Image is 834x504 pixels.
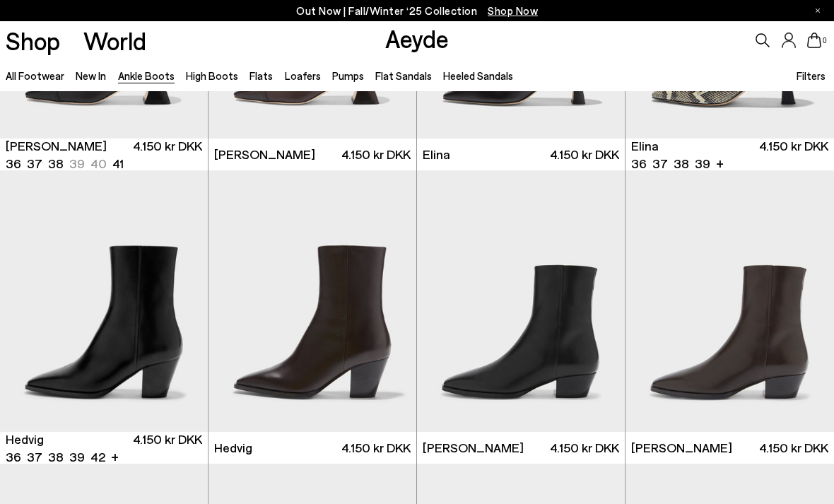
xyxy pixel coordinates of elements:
span: [PERSON_NAME] [214,146,315,163]
a: Flats [249,69,273,82]
a: Flat Sandals [375,69,432,82]
span: Filters [797,69,826,82]
li: 37 [27,448,42,466]
li: 38 [48,448,64,466]
a: Loafers [285,69,321,82]
a: World [83,28,146,53]
a: All Footwear [6,69,64,82]
span: Hedvig [214,439,252,457]
a: Elina 4.150 kr DKK [417,139,625,170]
li: 36 [6,448,21,466]
ul: variant [631,155,707,172]
a: [PERSON_NAME] 4.150 kr DKK [625,432,834,464]
span: [PERSON_NAME] [423,439,524,457]
a: Hedvig 4.150 kr DKK [208,432,416,464]
li: 42 [90,448,105,466]
span: 4.150 kr DKK [759,439,828,457]
img: Hedvig Cowboy Ankle Boots [208,170,416,432]
a: New In [76,69,106,82]
span: [PERSON_NAME] [6,137,107,155]
li: 37 [27,155,42,172]
p: Out Now | Fall/Winter ‘25 Collection [296,2,538,20]
a: [PERSON_NAME] 4.150 kr DKK [417,432,625,464]
a: Pumps [332,69,364,82]
span: 4.150 kr DKK [759,137,828,172]
span: 4.150 kr DKK [133,430,202,466]
span: [PERSON_NAME] [631,439,732,457]
li: + [716,153,724,172]
li: + [111,447,119,466]
a: High Boots [186,69,238,82]
a: Elina 36 37 38 39 + 4.150 kr DKK [625,139,834,170]
span: Hedvig [6,430,44,448]
li: 39 [69,448,85,466]
span: 4.150 kr DKK [550,146,619,163]
span: 0 [821,37,828,45]
span: 4.150 kr DKK [341,146,411,163]
li: 38 [674,155,689,172]
img: Baba Pointed Cowboy Boots [625,170,834,432]
a: Heeled Sandals [443,69,513,82]
li: 39 [695,155,710,172]
a: Aeyde [385,23,449,53]
span: 4.150 kr DKK [341,439,411,457]
li: 37 [652,155,668,172]
span: Elina [631,137,659,155]
span: 4.150 kr DKK [550,439,619,457]
ul: variant [6,155,93,172]
a: 0 [807,33,821,48]
span: 4.150 kr DKK [133,137,202,172]
img: Baba Pointed Cowboy Boots [417,170,625,432]
a: Shop [6,28,60,53]
a: [PERSON_NAME] 4.150 kr DKK [208,139,416,170]
span: Elina [423,146,450,163]
li: 36 [6,155,21,172]
ul: variant [6,448,93,466]
li: 36 [631,155,647,172]
a: Ankle Boots [118,69,175,82]
li: 41 [112,155,124,172]
li: 38 [48,155,64,172]
span: Navigate to /collections/new-in [488,4,538,17]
